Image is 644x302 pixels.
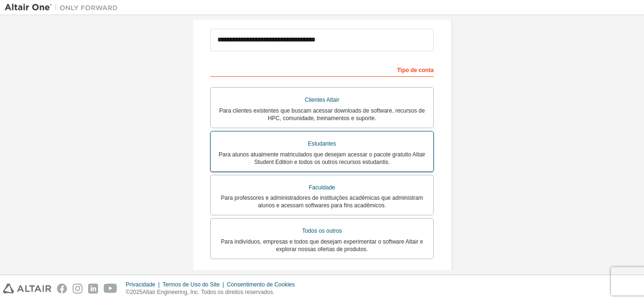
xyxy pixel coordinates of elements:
[221,195,423,209] font: Para professores e administradores de instituições acadêmicas que administram alunos e acessam so...
[142,289,274,295] font: Altair Engineering, Inc. Todos os direitos reservados.
[219,107,425,122] font: Para clientes existentes que buscam acessar downloads de software, recursos de HPC, comunidade, t...
[305,97,339,103] font: Clientes Altair
[163,281,220,288] font: Termos de Uso do Site
[88,284,98,294] img: linkedin.svg
[309,184,335,191] font: Faculdade
[221,238,423,253] font: Para indivíduos, empresas e todos que desejam experimentar o software Altair e explorar nossas of...
[3,284,51,294] img: altair_logo.svg
[73,284,83,294] img: instagram.svg
[227,281,295,288] font: Consentimento de Cookies
[126,281,156,288] font: Privacidade
[302,228,342,234] font: Todos os outros
[57,284,67,294] img: facebook.svg
[130,289,143,295] font: 2025
[308,140,336,147] font: Estudantes
[5,3,123,12] img: Altair Um
[219,151,425,165] font: Para alunos atualmente matriculados que desejam acessar o pacote gratuito Altair Student Edition ...
[126,289,130,295] font: ©
[397,67,434,73] font: Tipo de conta
[104,284,117,294] img: youtube.svg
